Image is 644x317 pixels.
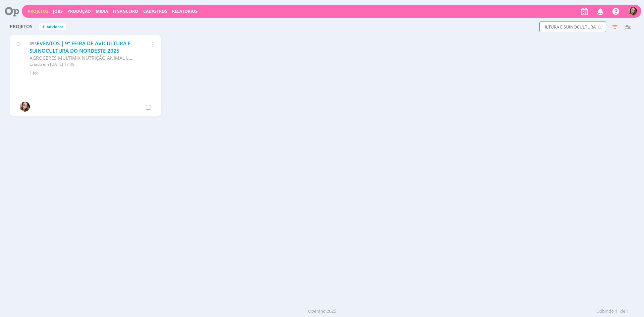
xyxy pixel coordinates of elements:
button: T [628,5,637,17]
span: 653 [30,41,37,47]
img: T [20,102,30,112]
a: Relatórios [172,8,198,14]
button: Jobs [51,9,65,14]
span: 1 [627,308,629,315]
button: +Adicionar [39,23,66,31]
button: Cadastros [141,9,169,14]
a: Financeiro [113,8,138,14]
button: Produção [65,9,93,14]
a: Jobs [53,8,63,14]
button: Mídia [94,9,110,14]
a: Produção [67,8,91,14]
span: Cadastros [143,8,167,14]
div: - - - [6,122,638,129]
span: Projetos [10,24,33,30]
a: Mídia [96,8,108,14]
input: Busca [539,21,606,32]
a: Projetos [28,8,48,14]
div: Criado em [DATE] 17:49 [30,61,132,67]
span: 1 [615,308,618,315]
span: + [42,23,45,31]
span: AGROCERES MULTIMIX NUTRIÇÃO ANIMAL LTDA. [30,55,139,61]
a: EVENTOS | 9ª FEIRA DE AVICULTURA E SUINOCULTURA DO NORDESTE 2025 [30,40,131,54]
img: T [629,7,637,15]
span: Adicionar [47,25,63,29]
div: 1 Job [30,70,153,76]
button: Financeiro [111,9,140,14]
span: de [620,308,625,315]
span: Exibindo [596,308,614,315]
button: Projetos [26,9,50,14]
button: Relatórios [170,9,200,14]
